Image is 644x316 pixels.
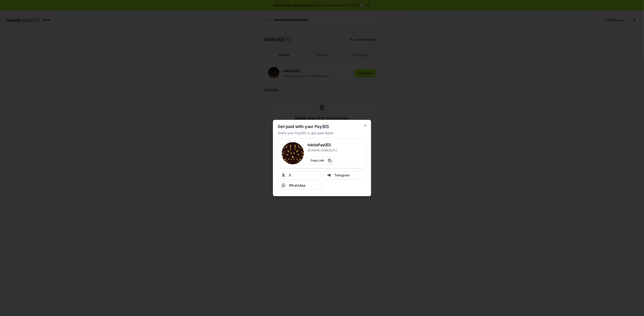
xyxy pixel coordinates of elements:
[282,173,286,177] img: X
[278,181,321,190] button: WhatsApp
[278,125,329,129] h2: Get paid with your Pay(ID)
[278,131,334,136] p: Share your Pay(ID) to get paid faster
[327,173,331,177] img: Telegram
[308,157,335,164] button: Copy Link
[323,171,366,179] button: Telegram
[282,184,286,187] img: Whatsapp
[308,142,337,148] h3: tokito Pay(ID)
[278,171,321,179] button: X
[308,149,337,152] p: [DOMAIN_NAME][URL]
